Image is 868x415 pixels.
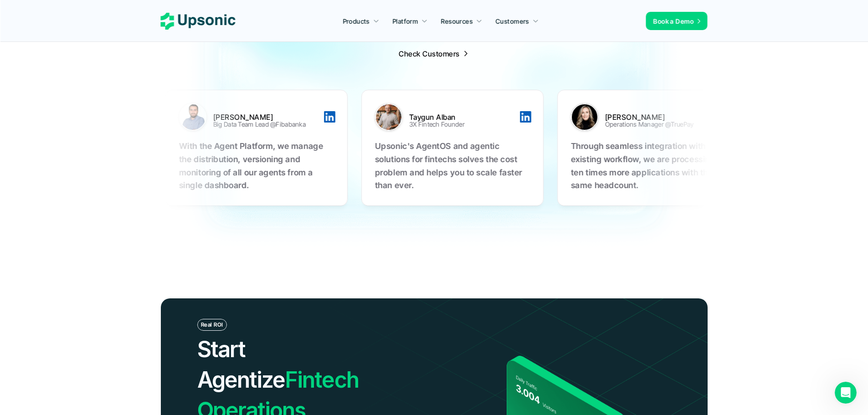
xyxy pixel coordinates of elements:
p: Products [343,16,370,26]
p: Through seamless integration with our existing workflow, we are processing ten times more applica... [562,140,717,192]
p: Upsonic's AgentOS and agentic solutions for fintechs solves the cost problem and helps you to sca... [366,140,521,192]
p: Book a Demo [653,16,694,26]
p: With the Agent Platform, we manage the distribution, versioning and monitoring of all our agents ... [170,140,325,192]
p: [PERSON_NAME] [596,116,705,118]
a: Check Customers [399,49,469,58]
p: Taygun Alban [400,116,509,118]
p: Operations Manager @TruePay [596,118,685,130]
p: [PERSON_NAME] [204,116,313,118]
p: Big Data Team Lead @Fibabanka [204,118,297,130]
span: Start Agentize [197,336,285,393]
p: Check Customers [399,53,459,55]
iframe: Intercom live chat [835,382,857,404]
a: Products [337,13,385,29]
p: Platform [392,16,418,26]
p: Real ROI [201,322,223,328]
p: Resources [441,16,473,26]
a: Book a Demo [646,12,708,30]
p: 3X Fintech Founder [400,118,456,130]
p: Customers [496,16,529,26]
